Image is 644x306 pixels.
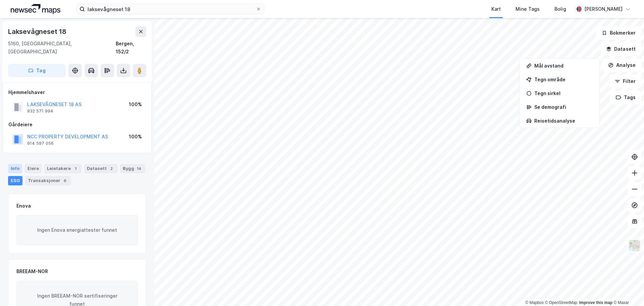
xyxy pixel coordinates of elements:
[16,215,138,245] div: Ingen Enova energiattester funnet
[8,121,146,129] div: Gårdeiere
[25,176,71,185] div: Transaksjoner
[108,165,115,172] div: 2
[16,267,48,275] div: BREEAM-NOR
[11,4,60,14] img: logo.a4113a55bc3d86da70a041830d287a7e.svg
[8,26,68,37] div: Laksevågneset 18
[8,88,146,96] div: Hjemmelshaver
[525,300,544,305] a: Mapbox
[579,300,612,305] a: Improve this map
[136,165,143,172] div: 14
[584,5,623,13] div: [PERSON_NAME]
[129,133,142,141] div: 100%
[545,300,578,305] a: OpenStreetMap
[129,100,142,108] div: 100%
[27,108,53,114] div: 932 571 994
[628,239,641,252] img: Z
[516,5,540,13] div: Mine Tags
[610,91,641,104] button: Tags
[72,165,79,172] div: 1
[596,26,641,40] button: Bokmerker
[554,5,566,13] div: Bolig
[534,77,593,82] div: Tegn område
[602,58,641,72] button: Analyse
[609,75,641,88] button: Filter
[534,63,593,69] div: Mål avstand
[8,40,116,56] div: 5160, [GEOGRAPHIC_DATA], [GEOGRAPHIC_DATA]
[85,4,256,14] input: Søk på adresse, matrikkel, gårdeiere, leietakere eller personer
[610,274,644,306] iframe: Chat Widget
[534,118,593,124] div: Reisetidsanalyse
[8,176,22,185] div: ESG
[44,164,82,173] div: Leietakere
[25,164,42,173] div: Eiere
[84,164,117,173] div: Datasett
[8,164,22,173] div: Info
[16,202,31,210] div: Enova
[600,42,641,56] button: Datasett
[534,90,593,96] div: Tegn sirkel
[27,141,54,146] div: 914 597 056
[8,64,66,77] button: Tag
[120,164,145,173] div: Bygg
[116,40,146,56] div: Bergen, 152/2
[534,104,593,110] div: Se demografi
[62,177,68,184] div: 6
[491,5,501,13] div: Kart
